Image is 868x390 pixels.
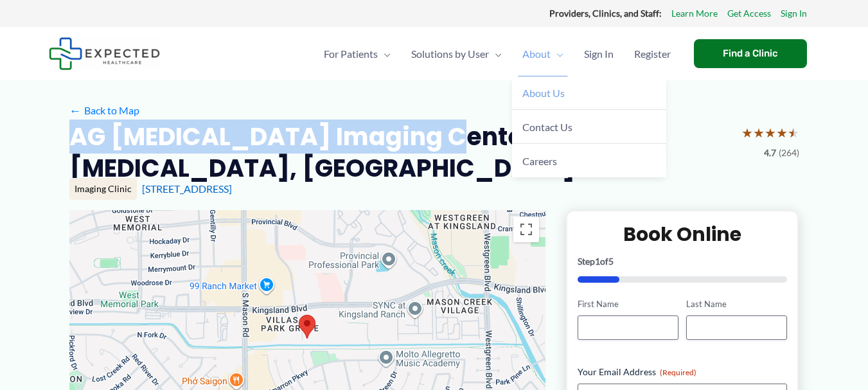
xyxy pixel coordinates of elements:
[779,145,799,161] span: (264)
[634,31,671,76] span: Register
[788,121,799,145] span: ★
[578,366,788,378] label: Your Email Address
[378,31,391,76] span: Menu Toggle
[513,217,539,242] button: Toggle fullscreen view
[522,155,557,167] span: Careers
[69,178,137,200] div: Imaging Clinic
[522,31,551,76] span: About
[411,31,489,76] span: Solutions by User
[578,257,788,266] p: Step of
[578,222,788,247] h2: Book Online
[578,298,678,310] label: First Name
[694,39,807,68] a: Find a Clinic
[781,5,807,22] a: Sign In
[764,145,776,161] span: 4.7
[142,182,232,195] a: [STREET_ADDRESS]
[522,121,572,133] span: Contact Us
[765,121,776,145] span: ★
[686,298,787,310] label: Last Name
[608,256,614,267] span: 5
[401,31,512,76] a: Solutions by UserMenu Toggle
[595,256,600,267] span: 1
[727,5,771,22] a: Get Access
[660,368,696,377] span: (Required)
[741,121,753,145] span: ★
[489,31,502,76] span: Menu Toggle
[314,31,401,76] a: For PatientsMenu Toggle
[49,37,160,70] img: Expected Healthcare Logo - side, dark font, small
[314,31,681,76] nav: Primary Site Navigation
[512,110,666,144] a: Contact Us
[584,31,614,76] span: Sign In
[324,31,378,76] span: For Patients
[624,31,681,76] a: Register
[671,5,718,22] a: Learn More
[574,31,624,76] a: Sign In
[522,87,565,99] span: About Us
[512,31,574,76] a: AboutMenu Toggle
[551,31,563,76] span: Menu Toggle
[549,8,662,19] strong: Providers, Clinics, and Staff:
[69,101,139,120] a: ←Back to Map
[776,121,788,145] span: ★
[512,76,666,111] a: About Us
[69,121,731,184] h2: AG [MEDICAL_DATA] Imaging Center | [MEDICAL_DATA], [GEOGRAPHIC_DATA] + More
[512,144,666,177] a: Careers
[69,104,82,116] span: ←
[753,121,765,145] span: ★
